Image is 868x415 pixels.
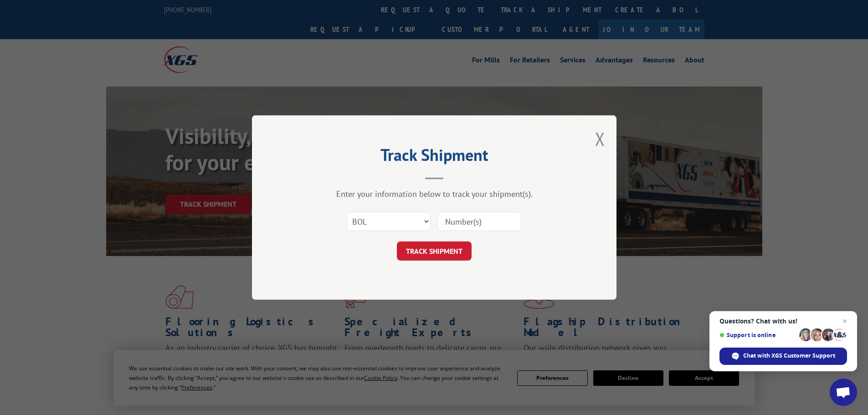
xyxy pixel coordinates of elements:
[719,318,847,325] span: Questions? Chat with us!
[595,127,605,151] button: Close modal
[397,241,472,261] button: TRACK SHIPMENT
[298,149,571,166] h2: Track Shipment
[719,332,796,338] span: Support is online
[839,316,850,327] span: Close chat
[298,189,571,199] div: Enter your information below to track your shipment(s).
[437,212,521,231] input: Number(s)
[830,379,857,406] div: Open chat
[719,348,847,365] div: Chat with XGS Customer Support
[743,352,835,360] span: Chat with XGS Customer Support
